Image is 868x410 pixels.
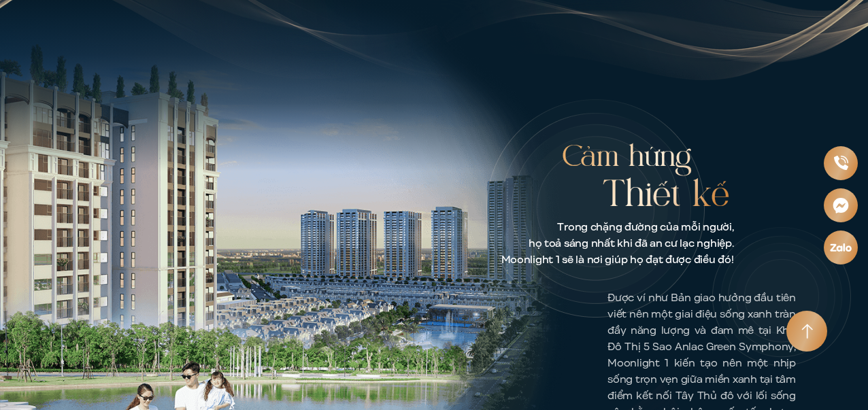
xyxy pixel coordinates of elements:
img: Arrow icon [801,324,813,339]
p: Trong chặng đường của mỗi người, họ toả sáng nhất khi đã an cư lạc nghiệp. Moonlight 1 sẽ là nơi ... [500,219,733,268]
img: Zalo icon [829,241,852,254]
img: Phone icon [833,154,849,171]
span: Cảm hứng [563,139,729,177]
span: Thiết kế [603,172,729,220]
img: Messenger icon [831,196,850,215]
